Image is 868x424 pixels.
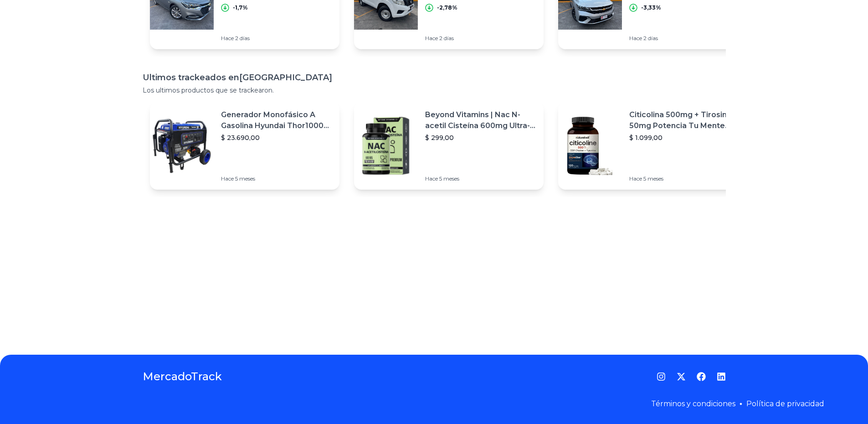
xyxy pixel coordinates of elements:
[425,133,536,142] p: $ 299,00
[746,399,824,408] a: Política de privacidad
[641,4,661,11] p: -3,33%
[629,175,740,182] p: Hace 5 meses
[150,102,339,190] a: Featured imageGenerador Monofásico A Gasolina Hyundai Thor10000 P 11.5 Kw$ 23.690,00Hace 5 meses
[629,133,740,142] p: $ 1.099,00
[221,35,311,42] p: Hace 2 días
[425,109,536,131] p: Beyond Vitamins | Nac N-acetil Cisteína 600mg Ultra-premium Con Inulina De Agave (prebiótico Natu...
[143,86,726,95] p: Los ultimos productos que se trackearon.
[425,175,536,182] p: Hace 5 meses
[221,109,332,131] p: Generador Monofásico A Gasolina Hyundai Thor10000 P 11.5 Kw
[425,35,498,42] p: Hace 2 días
[221,133,332,142] p: $ 23.690,00
[651,399,735,408] a: Términos y condiciones
[558,102,748,190] a: Featured imageCiticolina 500mg + Tirosina 50mg Potencia Tu Mente (120caps) Sabor Sin Sabor$ 1.099...
[677,372,686,381] a: Twitter
[697,372,706,381] a: Facebook
[354,102,544,190] a: Featured imageBeyond Vitamins | Nac N-acetil Cisteína 600mg Ultra-premium Con Inulina De Agave (p...
[437,4,457,11] p: -2,78%
[629,109,740,131] p: Citicolina 500mg + Tirosina 50mg Potencia Tu Mente (120caps) Sabor Sin Sabor
[143,369,222,384] a: MercadoTrack
[657,372,666,381] a: Instagram
[150,114,214,178] img: Featured image
[629,35,709,42] p: Hace 2 días
[354,114,418,178] img: Featured image
[717,372,726,381] a: LinkedIn
[143,71,726,84] h1: Ultimos trackeados en [GEOGRAPHIC_DATA]
[233,4,248,11] p: -1,7%
[558,114,622,178] img: Featured image
[221,175,332,182] p: Hace 5 meses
